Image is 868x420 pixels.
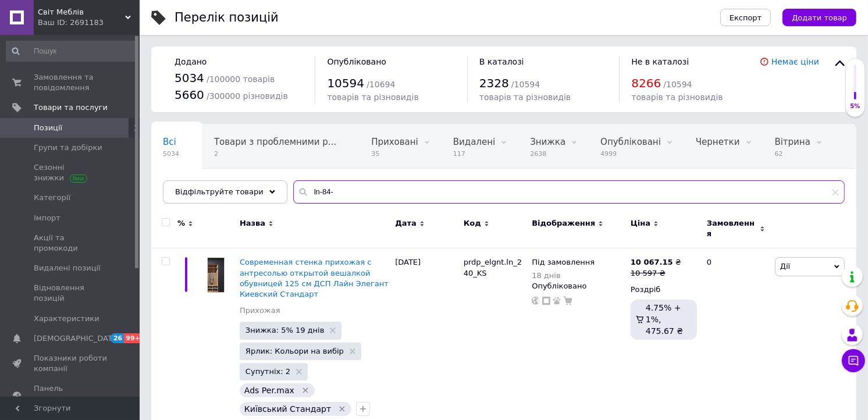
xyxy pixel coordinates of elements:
span: / 10594 [511,80,540,89]
span: Видалені [453,137,495,147]
span: Знижка [530,137,565,147]
span: 5034 [175,71,204,85]
span: Панель управління [34,383,108,404]
button: Додати товар [782,9,856,26]
span: 2328 [479,76,509,90]
span: 8266 [631,76,661,90]
div: 5% [846,102,865,111]
span: 2 [214,150,336,158]
span: 99+ [124,333,143,343]
span: 26 [111,333,124,343]
span: Акції та промокоди [34,233,108,254]
span: Світ Меблів [38,7,125,17]
span: Ціна [631,218,650,229]
span: Опубліковано [327,57,386,66]
span: Відображення [532,218,595,229]
div: 10 597 ₴ [631,268,681,279]
span: Чернетки [696,137,740,147]
span: Замовлення та повідомлення [34,72,108,93]
div: Перелік позицій [175,12,279,24]
span: Дії [780,262,790,270]
div: Товари з проблемними різновидами [202,124,360,169]
button: Експорт [720,9,771,26]
span: Товари з проблемними р... [214,137,336,147]
div: Опубліковано [532,281,625,291]
span: 10594 [327,76,364,90]
span: / 100000 товарів [207,74,275,84]
span: Київський Стандарт [244,404,331,414]
span: Додано [175,57,207,66]
span: товарів та різновидів [479,92,571,102]
span: 4999 [600,150,661,158]
span: товарів та різновидів [327,92,418,102]
span: Замовлення [707,218,757,239]
span: Приховані [371,137,418,147]
a: Прихожая [240,305,280,316]
span: % [177,218,185,229]
span: Ярлик: Кольори на вибір [246,347,344,355]
img: Современная стенка прихожая с антресолью открытой вешалкой обувницей 125 см ДСП Лайн Элегант Киев... [198,257,234,293]
span: 62 [775,150,810,158]
span: Імпорт [34,213,61,223]
span: prdp_elgnt.ln_240_KS [464,258,522,277]
svg: Видалити мітку [301,386,310,395]
span: Відфільтруйте товари [175,187,264,196]
span: Ads Per.max [244,386,294,395]
span: Під замовлення [532,258,595,270]
span: Відновлення позицій [34,283,108,304]
input: Пошук по назві позиції, артикулу і пошуковим запитам [293,180,845,204]
span: Знижка: 5% 19 днів [246,326,325,334]
span: Експорт [730,13,762,22]
span: Категорії [34,193,70,203]
span: Код [464,218,481,229]
span: 117 [453,150,495,158]
span: Групи та добірки [34,143,102,153]
span: Всі [163,137,176,147]
button: Чат з покупцем [842,349,865,372]
span: [DEMOGRAPHIC_DATA] [34,333,120,344]
span: товарів та різновидів [631,92,723,102]
div: ₴ [631,257,681,268]
span: 475.67 ₴ [646,326,683,336]
span: / 10594 [663,80,692,89]
span: / 300000 різновидів [207,91,288,101]
span: Характеристики [34,314,99,324]
span: Супутніх: 2 [246,368,290,375]
span: Вітрина [775,137,810,147]
a: Немає ціни [771,57,819,66]
span: Опубліковані [600,137,661,147]
div: Ваш ID: 2691183 [38,17,140,28]
span: 4.75% + 1%, [646,303,681,324]
span: В каталозі [479,57,524,66]
div: Роздріб [631,284,697,295]
span: Назва [240,218,265,229]
a: Современная стенка прихожая с антресолью открытой вешалкой обувницей 125 см ДСП Лайн Элегант Киев... [240,258,389,298]
b: 10 067.15 [631,258,673,266]
span: / 10694 [367,80,395,89]
span: Позиції [34,123,62,133]
span: Signal [163,181,190,191]
div: 18 днів [532,271,595,280]
span: 2638 [530,150,565,158]
span: Показники роботи компанії [34,353,108,374]
span: Видалені позиції [34,263,101,273]
span: 35 [371,150,418,158]
span: Дата [395,218,417,229]
span: 5034 [163,150,179,158]
span: Додати товар [792,13,847,22]
input: Пошук [6,41,137,62]
span: Товари та послуги [34,102,108,113]
svg: Видалити мітку [337,404,347,414]
span: Сезонні знижки [34,162,108,183]
span: 5660 [175,88,204,102]
span: Не в каталозі [631,57,689,66]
